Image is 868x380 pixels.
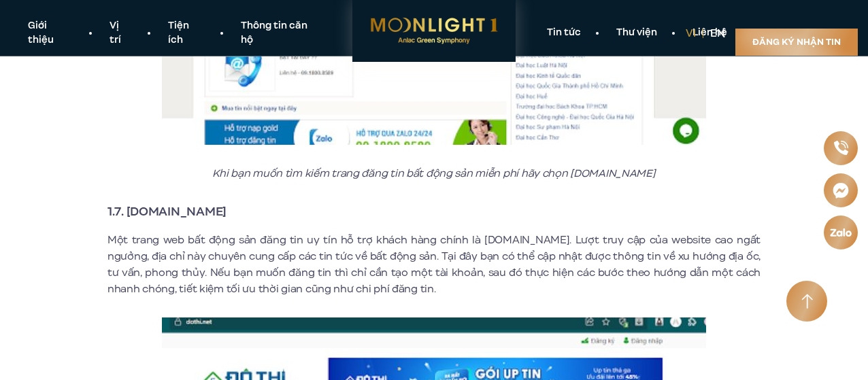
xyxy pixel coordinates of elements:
[107,232,761,297] p: Một trang web bất động sản đăng tin uy tín hỗ trợ khách hàng chính là [DOMAIN_NAME]. Lượt truy cậ...
[107,203,227,220] strong: 1.7. [DOMAIN_NAME]
[710,26,725,41] a: en
[150,19,223,48] a: Tiện ích
[529,26,599,40] a: Tin tức
[829,228,852,237] img: Zalo icon
[675,26,745,40] a: Liên hệ
[212,166,655,181] em: Khi bạn muốn tìm kiếm trang đăng tin bất động sản miễn phí hãy chọn [DOMAIN_NAME]
[735,29,858,56] a: Đăng ký nhận tin
[599,26,675,40] a: Thư viện
[223,19,339,48] a: Thông tin căn hộ
[686,26,696,41] a: vi
[833,141,848,155] img: Phone icon
[10,19,92,48] a: Giới thiệu
[92,19,150,48] a: Vị trí
[833,182,849,198] img: Messenger icon
[801,294,813,309] img: Arrow icon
